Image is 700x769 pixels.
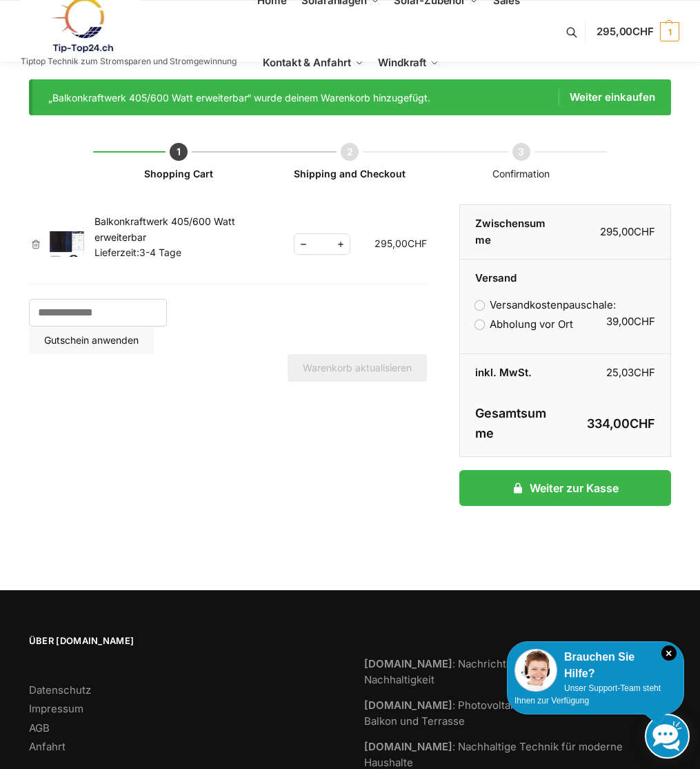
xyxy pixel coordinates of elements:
[460,205,566,260] th: Zwischensumme
[514,649,677,682] div: Brauchen Sie Hilfe?
[29,740,66,753] a: Anfahrt
[587,416,655,431] bdi: 334,00
[263,56,350,69] span: Kontakt & Anfahrt
[29,634,337,648] span: Über [DOMAIN_NAME]
[29,721,50,734] a: AGB
[460,391,566,457] th: Gesamtsumme
[475,298,616,311] label: Versandkostenpauschale:
[294,235,312,253] span: Reduce quantity
[94,246,181,258] span: Lieferzeit:
[332,235,350,253] span: Increase quantity
[475,318,573,331] label: Abholung vor Ort
[597,25,654,38] span: 295,00
[634,315,655,328] span: CHF
[460,260,670,286] th: Versand
[364,699,650,728] a: [DOMAIN_NAME]: Photovoltaik mit und ohne Speicher für Balkon und Terrasse
[29,702,83,715] a: Impressum
[372,32,445,94] a: Windkraft
[374,237,427,249] bdi: 295,00
[600,225,655,238] bdi: 295,00
[364,657,656,686] a: [DOMAIN_NAME]: Nachrichten rund um Umwelt, Klima und Nachhaltigkeit
[492,168,550,179] span: Confirmation
[364,657,452,670] strong: [DOMAIN_NAME]
[661,645,677,661] i: Schließen
[606,315,655,328] bdi: 39,00
[364,699,452,712] strong: [DOMAIN_NAME]
[48,89,656,106] div: „Balkonkraftwerk 405/600 Watt erweiterbar“ wurde deinem Warenkorb hinzugefügt.
[632,25,654,38] span: CHF
[514,683,661,705] span: Unser Support-Team steht Ihnen zur Verfügung
[630,416,655,431] span: CHF
[634,366,655,379] span: CHF
[559,89,655,106] a: Weiter einkaufen
[29,327,154,354] button: Gutschein anwenden
[459,470,671,506] a: Weiter zur Kasse
[514,649,557,692] img: Customer service
[94,215,235,242] a: Balkonkraftwerk 405/600 Watt erweiterbar
[460,354,566,391] th: inkl. MwSt.
[408,237,427,249] span: CHF
[378,56,426,69] span: Windkraft
[364,740,623,769] a: [DOMAIN_NAME]: Nachhaltige Technik für moderne Haushalte
[294,168,406,179] a: Shipping and Checkout
[288,354,427,382] button: Warenkorb aktualisieren
[29,240,43,249] a: Balkonkraftwerk 405/600 Watt erweiterbar aus dem Warenkorb entfernen
[606,366,655,379] bdi: 25,03
[21,57,237,66] p: Tiptop Technik zum Stromsparen und Stromgewinnung
[144,168,213,179] a: Shopping Cart
[29,683,91,697] a: Datenschutz
[634,225,655,238] span: CHF
[139,246,181,258] span: 3-4 Tage
[597,11,679,52] a: 295,00CHF 1
[50,231,84,257] img: Warenkorb 1
[314,235,330,253] input: Produktmenge
[364,740,452,753] strong: [DOMAIN_NAME]
[660,22,679,41] span: 1
[257,32,369,94] a: Kontakt & Anfahrt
